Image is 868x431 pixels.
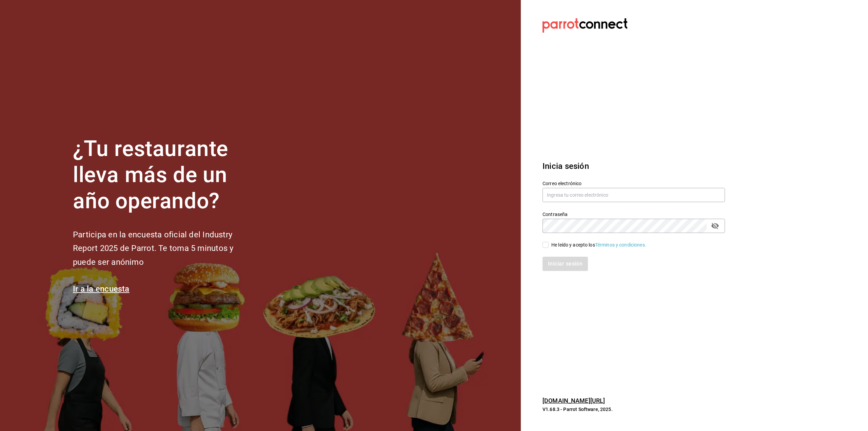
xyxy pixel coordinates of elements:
[542,181,725,186] label: Correo electrónico
[542,397,605,404] a: [DOMAIN_NAME][URL]
[73,136,256,214] h1: ¿Tu restaurante lleva más de un año operando?
[542,188,725,202] input: Ingresa tu correo electrónico
[73,284,130,294] a: Ir a la encuesta
[542,212,725,217] label: Contraseña
[551,241,646,249] div: He leído y acepto los
[595,242,646,248] a: Términos y condiciones.
[73,228,256,269] h2: Participa en la encuesta oficial del Industry Report 2025 de Parrot. Te toma 5 minutos y puede se...
[542,406,725,413] p: V1.68.3 - Parrot Software, 2025.
[709,220,721,232] button: passwordField
[542,160,725,172] h3: Inicia sesión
